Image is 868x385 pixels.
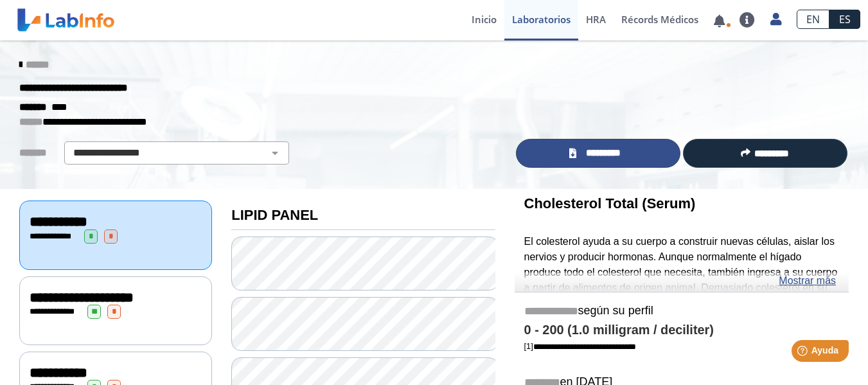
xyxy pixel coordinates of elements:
a: [1] [524,341,636,351]
h5: según su perfil [524,304,839,319]
b: Cholesterol Total (Serum) [524,195,696,211]
iframe: Help widget launcher [754,335,854,371]
span: HRA [586,13,606,26]
h4: 0 - 200 (1.0 milligram / deciliter) [524,323,839,338]
b: LIPID PANEL [231,207,318,223]
a: EN [797,10,829,29]
a: Mostrar más [779,273,836,289]
a: ES [829,10,860,29]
